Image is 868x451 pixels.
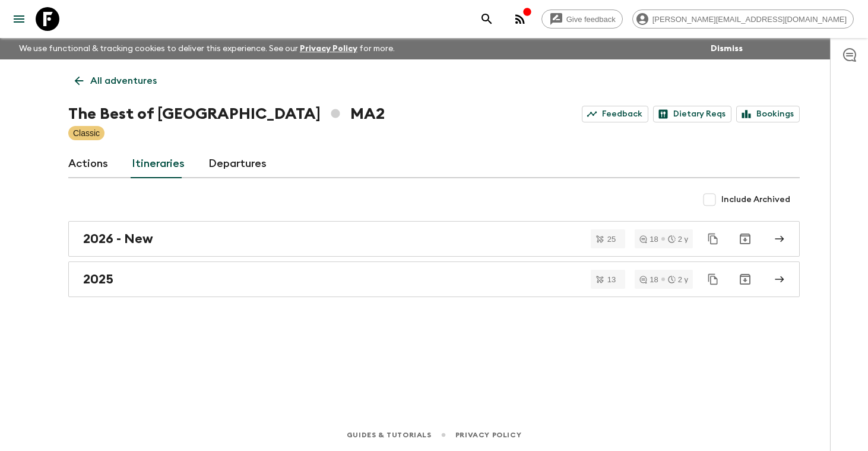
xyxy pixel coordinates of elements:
div: 18 [639,276,658,283]
button: Archive [733,227,757,251]
span: Give feedback [560,15,622,24]
span: 13 [600,276,623,283]
a: Departures [208,150,267,178]
div: [PERSON_NAME][EMAIL_ADDRESS][DOMAIN_NAME] [632,10,854,29]
p: We use functional & tracking cookies to deliver this experience. See our for more. [14,38,400,59]
button: Archive [733,267,757,291]
button: search adventures [475,7,499,31]
a: Feedback [582,106,648,122]
a: Privacy Policy [300,45,357,53]
span: [PERSON_NAME][EMAIL_ADDRESS][DOMAIN_NAME] [646,15,853,24]
button: Dismiss [708,40,746,57]
a: 2026 - New [68,221,800,257]
a: Give feedback [541,10,623,29]
a: 2025 [68,261,800,297]
p: All adventures [90,74,157,88]
a: Actions [68,150,108,178]
h2: 2025 [83,272,113,287]
a: All adventures [68,69,163,93]
p: Classic [73,127,100,139]
button: Duplicate [702,228,724,250]
a: Bookings [736,106,800,122]
span: Include Archived [721,194,790,206]
div: 2 y [668,235,688,243]
a: Itineraries [132,150,185,178]
div: 2 y [668,276,688,283]
button: Duplicate [702,269,724,290]
h2: 2026 - New [83,231,153,247]
span: 25 [600,235,623,243]
a: Dietary Reqs [653,106,731,122]
a: Privacy Policy [455,428,521,441]
h1: The Best of [GEOGRAPHIC_DATA] MA2 [68,102,385,126]
div: 18 [639,235,658,243]
button: menu [7,7,31,31]
a: Guides & Tutorials [347,428,432,441]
